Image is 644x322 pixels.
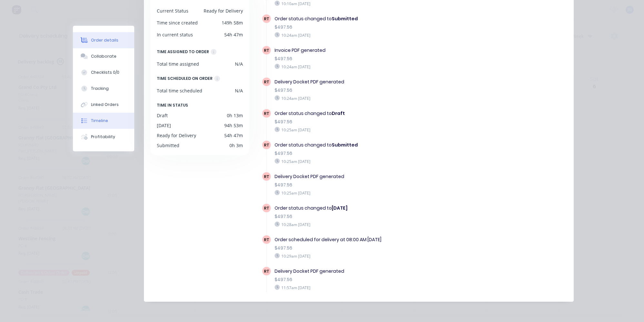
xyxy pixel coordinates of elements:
[73,113,134,129] button: Timeline
[275,64,463,70] div: 10:24am [DATE]
[275,150,463,157] div: $497.56
[73,48,134,64] button: Collaborate
[264,268,269,274] span: RT
[275,79,463,85] div: Delivery Docket PDF generated
[91,86,109,91] div: Tracking
[275,285,463,290] div: 11:57am [DATE]
[264,47,269,53] span: RT
[332,205,347,211] b: [DATE]
[235,87,243,94] div: N/A
[73,129,134,145] button: Profitability
[157,87,202,94] div: Total time scheduled
[91,102,119,108] div: Linked Orders
[227,112,243,119] div: 0h 13m
[157,48,209,55] div: TIME ASSIGNED TO ORDER
[275,95,463,101] div: 10:24am [DATE]
[275,55,463,62] div: $497.56
[157,142,179,149] div: Submitted
[91,134,115,140] div: Profitability
[157,75,213,82] div: TIME SCHEDULED ON ORDER
[157,31,193,38] div: In current status
[275,213,463,220] div: $497.56
[332,110,345,117] b: Draft
[275,15,463,22] div: Order status changed to
[275,32,463,38] div: 10:24am [DATE]
[157,19,198,26] div: Time since created
[275,110,463,117] div: Order status changed to
[91,70,119,75] div: Checklists 0/0
[264,79,269,85] span: RT
[275,245,463,251] div: $497.56
[275,268,463,275] div: Delivery Docket PDF generated
[332,15,358,22] b: Submitted
[264,237,269,243] span: RT
[91,118,108,124] div: Timeline
[264,174,269,180] span: RT
[157,122,171,129] div: [DATE]
[275,118,463,125] div: $497.56
[275,276,463,283] div: $497.56
[275,127,463,133] div: 10:25am [DATE]
[157,61,199,67] div: Total time assigned
[275,24,463,31] div: $497.56
[222,19,243,26] div: 149h 58m
[73,80,134,97] button: Tracking
[264,142,269,148] span: RT
[275,173,463,180] div: Delivery Docket PDF generated
[275,190,463,196] div: 10:25am [DATE]
[332,142,358,148] b: Submitted
[275,142,463,148] div: Order status changed to
[235,61,243,67] div: N/A
[91,37,118,43] div: Order details
[157,7,188,14] div: Current Status
[264,16,269,22] span: RT
[275,47,463,54] div: Invoice PDF generated
[224,132,243,139] div: 54h 47m
[275,253,463,259] div: 10:29am [DATE]
[224,31,243,38] div: 54h 47m
[275,87,463,94] div: $497.56
[73,97,134,113] button: Linked Orders
[73,64,134,80] button: Checklists 0/0
[264,110,269,117] span: RT
[91,53,116,59] div: Collaborate
[264,205,269,211] span: RT
[157,132,196,139] div: Ready for Delivery
[157,102,188,109] span: TIME IN STATUS
[204,7,243,14] div: Ready for Delivery
[275,205,463,212] div: Order status changed to
[224,122,243,129] div: 94h 53m
[275,236,463,243] div: Order scheduled for delivery at 08:00 AM [DATE]
[275,158,463,164] div: 10:25am [DATE]
[157,112,168,119] div: Draft
[275,1,463,6] div: 10:10am [DATE]
[275,222,463,227] div: 10:28am [DATE]
[275,182,463,188] div: $497.56
[229,142,243,149] div: 0h 3m
[73,32,134,48] button: Order details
